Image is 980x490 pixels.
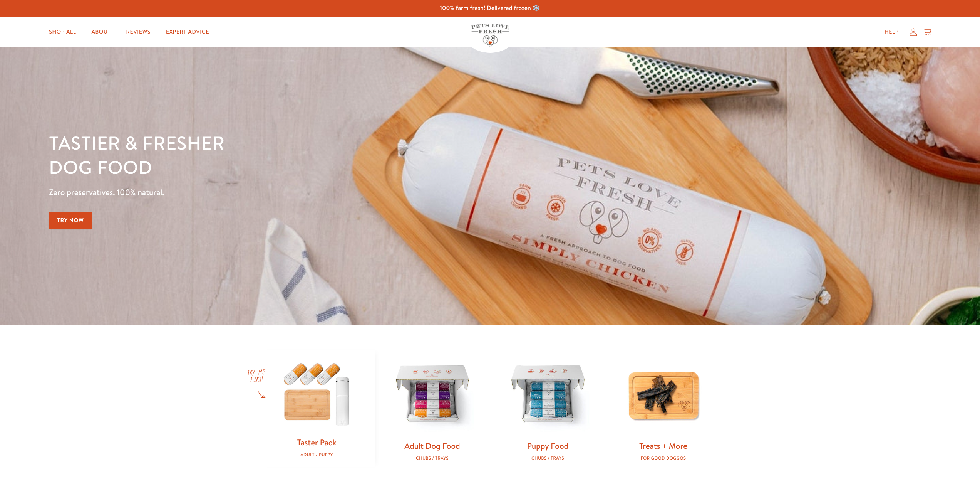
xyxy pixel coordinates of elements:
[503,456,593,461] div: Chubs / Trays
[878,24,905,40] a: Help
[297,437,336,448] a: Taster Pack
[404,440,460,451] a: Adult Dog Food
[49,185,637,199] p: Zero preservatives. 100% natural.
[120,24,157,40] a: Reviews
[160,24,215,40] a: Expert Advice
[387,456,478,461] div: Chubs / Trays
[49,131,637,180] h1: Tastier & fresher dog food
[43,24,82,40] a: Shop All
[639,440,687,451] a: Treats + More
[527,440,568,451] a: Puppy Food
[471,24,509,47] img: Pets Love Fresh
[49,212,92,229] a: Try Now
[85,24,117,40] a: About
[271,452,362,457] div: Adult / Puppy
[618,456,709,461] div: For good doggos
